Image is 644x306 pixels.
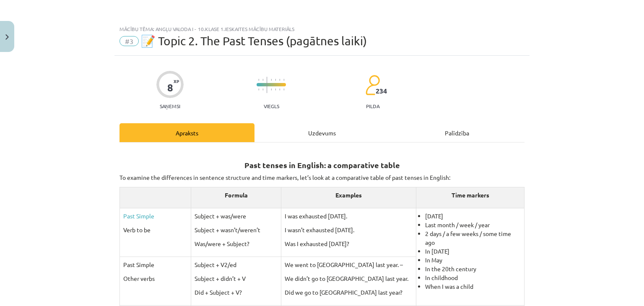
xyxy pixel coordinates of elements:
li: In the 20th century [425,265,521,273]
img: icon-short-line-57e1e144782c952c97e751825c79c345078a6d821885a25fce030b3d8c18986b.svg [279,88,280,91]
strong: Past tenses in English: a comparative table [244,160,400,170]
p: pilda [366,103,379,109]
p: Did we go to [GEOGRAPHIC_DATA] last year? [285,288,413,297]
li: In May [425,256,521,265]
img: icon-short-line-57e1e144782c952c97e751825c79c345078a6d821885a25fce030b3d8c18986b.svg [271,88,272,91]
li: [DATE] [425,212,521,220]
img: icon-short-line-57e1e144782c952c97e751825c79c345078a6d821885a25fce030b3d8c18986b.svg [258,88,259,91]
span: 📝 Topic 2. The Past Tenses (pagātnes laiki) [141,34,367,48]
p: Other verbs [123,274,187,283]
p: To examine the differences in sentence structure and time markers, let’s look at a comparative ta... [119,173,525,182]
li: Last month / week / year [425,220,521,229]
img: icon-short-line-57e1e144782c952c97e751825c79c345078a6d821885a25fce030b3d8c18986b.svg [262,88,263,91]
img: icon-short-line-57e1e144782c952c97e751825c79c345078a6d821885a25fce030b3d8c18986b.svg [283,88,284,91]
p: Subject + was/were [195,212,278,220]
b: Examples [335,191,362,199]
p: We went to [GEOGRAPHIC_DATA] last year. – [285,260,413,269]
img: icon-short-line-57e1e144782c952c97e751825c79c345078a6d821885a25fce030b3d8c18986b.svg [275,88,276,91]
div: 8 [167,82,173,93]
p: Viegls [264,103,279,109]
li: In [DATE] [425,247,521,256]
span: XP [174,79,179,83]
img: icon-long-line-d9ea69661e0d244f92f715978eff75569469978d946b2353a9bb055b3ed8787d.svg [267,77,267,93]
li: When I was a child [425,282,521,291]
p: Past Simple [123,260,187,269]
p: Subject + V2/ed [195,260,278,269]
p: I was exhausted [DATE]. [285,212,413,220]
img: icon-close-lesson-0947bae3869378f0d4975bcd49f059093ad1ed9edebbc8119c70593378902aed.svg [5,34,9,40]
img: icon-short-line-57e1e144782c952c97e751825c79c345078a6d821885a25fce030b3d8c18986b.svg [283,79,284,81]
img: students-c634bb4e5e11cddfef0936a35e636f08e4e9abd3cc4e673bd6f9a4125e45ecb1.svg [365,75,380,96]
img: icon-short-line-57e1e144782c952c97e751825c79c345078a6d821885a25fce030b3d8c18986b.svg [258,79,259,81]
img: icon-short-line-57e1e144782c952c97e751825c79c345078a6d821885a25fce030b3d8c18986b.svg [279,79,280,81]
div: Apraksts [119,123,254,142]
img: icon-short-line-57e1e144782c952c97e751825c79c345078a6d821885a25fce030b3d8c18986b.svg [271,79,272,81]
p: We didn’t go to [GEOGRAPHIC_DATA] last year. [285,274,413,283]
p: I wasn’t exhausted [DATE]. [285,226,413,234]
b: Time markers [452,191,489,199]
p: Was/were + Subject? [195,239,278,248]
li: In childhood [425,273,521,282]
p: Saņemsi [156,103,184,109]
span: #3 [119,36,139,46]
p: Subject + didn’t + V [195,274,278,283]
div: Palīdzība [390,123,525,142]
img: icon-short-line-57e1e144782c952c97e751825c79c345078a6d821885a25fce030b3d8c18986b.svg [262,79,263,81]
a: Past Simple [123,212,154,220]
p: Did + Subject + V? [195,288,278,297]
p: Verb to be [123,226,187,234]
b: Formula [225,191,248,199]
div: Mācību tēma: Angļu valoda i - 10.klase 1.ieskaites mācību materiāls [119,26,525,32]
p: Subject + wasn’t/weren’t [195,226,278,234]
li: 2 days / a few weeks / some time ago [425,229,521,247]
span: 234 [376,87,387,95]
img: icon-short-line-57e1e144782c952c97e751825c79c345078a6d821885a25fce030b3d8c18986b.svg [275,79,276,81]
p: Was I exhausted [DATE]? [285,239,413,248]
div: Uzdevums [254,123,390,142]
